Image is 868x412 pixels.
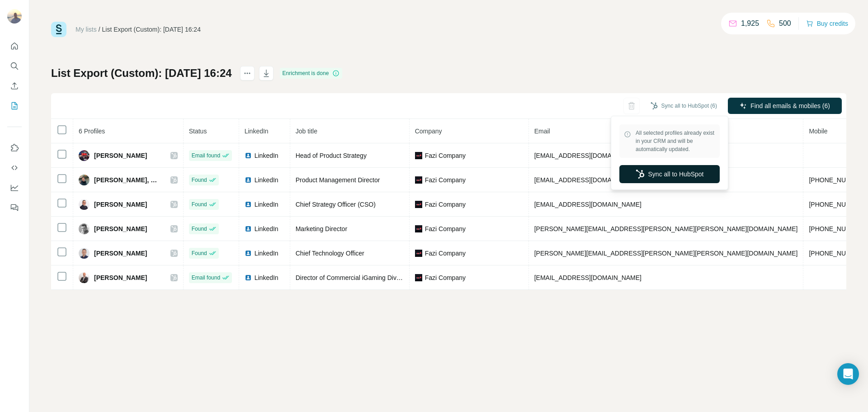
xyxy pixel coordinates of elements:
[534,176,642,184] span: [EMAIL_ADDRESS][DOMAIN_NAME]
[415,274,422,281] img: company-logo
[534,201,642,208] span: [EMAIL_ADDRESS][DOMAIN_NAME]
[94,151,147,160] span: [PERSON_NAME]
[415,250,422,257] img: company-logo
[192,274,220,282] span: Email found
[728,98,842,114] button: Find all emails & mobiles (6)
[280,68,343,79] div: Enrichment is done
[75,26,97,33] a: My lists
[809,225,866,232] span: [PHONE_NUMBER]
[245,250,252,257] img: LinkedIn logo
[245,176,252,184] img: LinkedIn logo
[99,25,100,34] li: /
[240,66,255,81] button: actions
[644,99,723,113] button: Sync all to HubSpot (6)
[425,273,466,282] span: Fazi Company
[245,225,252,232] img: LinkedIn logo
[809,128,827,135] span: Mobile
[415,201,422,208] img: company-logo
[245,128,269,135] span: LinkedIn
[534,225,798,232] span: [PERSON_NAME][EMAIL_ADDRESS][PERSON_NAME][PERSON_NAME][DOMAIN_NAME]
[94,249,147,258] span: [PERSON_NAME]
[809,176,866,184] span: [PHONE_NUMBER]
[7,199,22,216] button: Feedback
[7,140,22,156] button: Use Surfe on LinkedIn
[7,78,22,94] button: Enrich CSV
[102,25,201,34] div: List Export (Custom): [DATE] 16:24
[636,129,715,153] span: All selected profiles already exist in your CRM and will be automatically updated.
[296,128,317,135] span: Job title
[425,224,466,233] span: Fazi Company
[415,128,442,135] span: Company
[750,101,830,110] span: Find all emails & mobiles (6)
[809,201,866,208] span: [PHONE_NUMBER]
[255,224,278,233] span: LinkedIn
[415,225,422,232] img: company-logo
[619,165,720,183] button: Sync all to HubSpot
[7,98,22,114] button: My lists
[837,363,859,385] div: Open Intercom Messenger
[192,200,207,208] span: Found
[94,224,147,233] span: [PERSON_NAME]
[296,274,410,281] span: Director of Commercial iGaming Division
[192,152,220,160] span: Email found
[79,175,90,185] img: Avatar
[255,249,278,258] span: LinkedIn
[415,176,422,184] img: company-logo
[94,273,147,282] span: [PERSON_NAME]
[296,201,376,208] span: Chief Strategy Officer (CSO)
[296,176,380,184] span: Product Management Director
[534,152,642,159] span: [EMAIL_ADDRESS][DOMAIN_NAME]
[296,250,364,257] span: Chief Technology Officer
[7,38,22,54] button: Quick start
[425,200,466,209] span: Fazi Company
[79,199,90,210] img: Avatar
[296,152,367,159] span: Head of Product Strategy
[534,128,550,135] span: Email
[79,223,90,234] img: Avatar
[255,273,278,282] span: LinkedIn
[51,22,66,37] img: Surfe Logo
[7,58,22,74] button: Search
[7,180,22,196] button: Dashboard
[415,152,422,159] img: company-logo
[192,225,207,233] span: Found
[296,225,347,232] span: Marketing Director
[79,248,90,259] img: Avatar
[7,160,22,176] button: Use Surfe API
[245,274,252,281] img: LinkedIn logo
[94,200,147,209] span: [PERSON_NAME]
[806,17,848,30] button: Buy credits
[255,200,278,209] span: LinkedIn
[741,18,759,29] p: 1,925
[534,250,798,257] span: [PERSON_NAME][EMAIL_ADDRESS][PERSON_NAME][PERSON_NAME][DOMAIN_NAME]
[245,152,252,159] img: LinkedIn logo
[189,128,207,135] span: Status
[534,274,642,281] span: [EMAIL_ADDRESS][DOMAIN_NAME]
[425,175,466,185] span: Fazi Company
[255,151,278,160] span: LinkedIn
[245,201,252,208] img: LinkedIn logo
[79,272,90,283] img: Avatar
[79,150,90,161] img: Avatar
[94,175,161,185] span: [PERSON_NAME], MScEE
[7,9,22,24] img: Avatar
[51,66,232,81] h1: List Export (Custom): [DATE] 16:24
[79,128,105,135] span: 6 Profiles
[255,175,278,185] span: LinkedIn
[809,250,866,257] span: [PHONE_NUMBER]
[425,249,466,258] span: Fazi Company
[779,18,791,29] p: 500
[192,176,207,184] span: Found
[425,151,466,160] span: Fazi Company
[192,249,207,257] span: Found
